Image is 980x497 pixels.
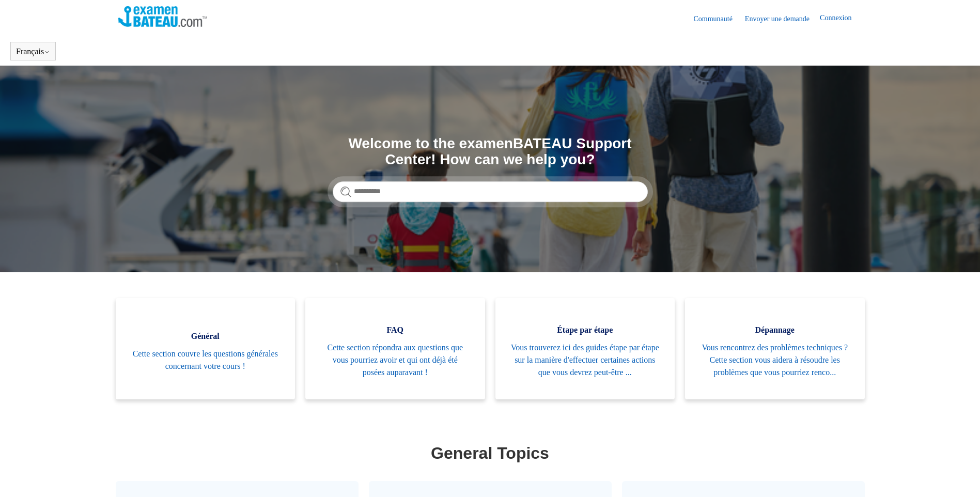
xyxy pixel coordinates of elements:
[333,181,648,202] input: Rechercher
[131,348,280,372] span: Cette section couvre les questions générales concernant votre cours !
[701,341,849,379] span: Vous rencontrez des problèmes techniques ? Cette section vous aidera à résoudre les problèmes que...
[685,298,865,399] a: Dépannage Vous rencontrez des problèmes techniques ? Cette section vous aidera à résoudre les pro...
[701,324,849,336] span: Dépannage
[321,341,470,379] span: Cette section répondra aux questions que vous pourriez avoir et qui ont déjà été posées auparavant !
[693,13,742,24] a: Communauté
[945,462,972,489] div: Live chat
[321,324,470,336] span: FAQ
[16,47,50,56] button: Français
[118,441,862,465] h1: General Topics
[118,6,208,27] img: Page d’accueil du Centre d’aide Examen Bateau
[131,330,280,343] span: Général
[305,298,485,399] a: FAQ Cette section répondra aux questions que vous pourriez avoir et qui ont déjà été posées aupar...
[745,13,820,24] a: Envoyer une demande
[495,298,675,399] a: Étape par étape Vous trouverez ici des guides étape par étape sur la manière d'effectuer certaine...
[511,324,660,336] span: Étape par étape
[820,12,862,25] a: Connexion
[333,136,648,168] h1: Welcome to the examenBATEAU Support Center! How can we help you?
[116,298,295,399] a: Général Cette section couvre les questions générales concernant votre cours !
[511,341,660,379] span: Vous trouverez ici des guides étape par étape sur la manière d'effectuer certaines actions que vo...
